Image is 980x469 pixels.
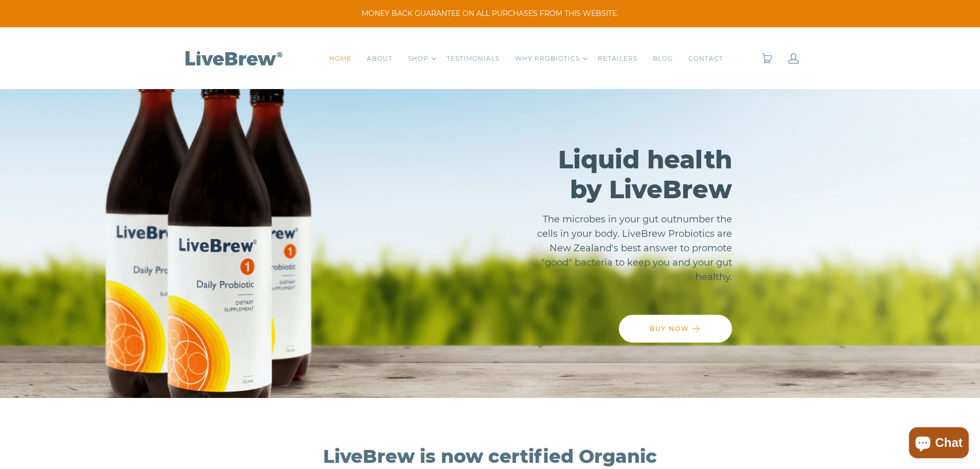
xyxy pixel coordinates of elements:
[653,54,673,64] a: BLOG
[367,54,393,64] a: ABOUT
[527,145,732,204] h2: Liquid health by LiveBrew
[310,444,670,468] h2: LiveBrew is now certified Organic
[15,8,965,19] span: MONEY BACK GUARANTEE ON ALL PURCHASES FROM THIS WEBSITE.
[688,54,723,64] a: CONTACT
[408,54,429,64] a: SHOP
[447,54,500,64] a: TESTIMONIALS
[329,54,351,64] a: HOME
[619,315,732,343] a: BUY NOW
[527,212,732,284] p: The microbes in your gut outnumber the cells in your body. LiveBrew Probiotics are New Zealand's ...
[182,49,284,67] img: LiveBrew
[598,54,637,64] a: RETAILERS
[515,54,580,64] a: WHY PROBIOTICS
[650,325,689,333] span: BUY NOW
[906,427,972,461] inbox-online-store-chat: Shopify online store chat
